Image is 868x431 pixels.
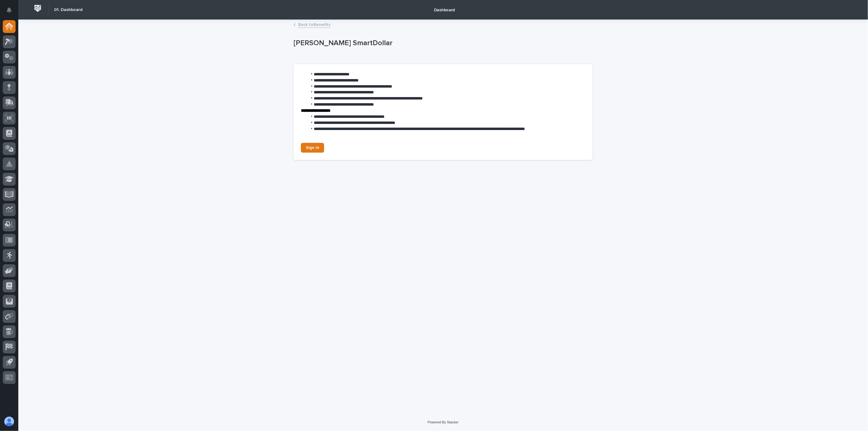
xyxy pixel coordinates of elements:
[54,7,82,13] h2: 01. Dashboard
[32,3,43,14] img: Workspace Logo
[428,420,458,424] a: Powered By Stacker
[298,21,331,28] a: Back toBenefits
[301,143,324,153] a: Sign In
[8,7,16,17] div: Notifications
[294,39,590,48] p: [PERSON_NAME] SmartDollar
[306,146,319,150] span: Sign In
[3,415,16,428] button: users-avatar
[3,4,16,16] button: Notifications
